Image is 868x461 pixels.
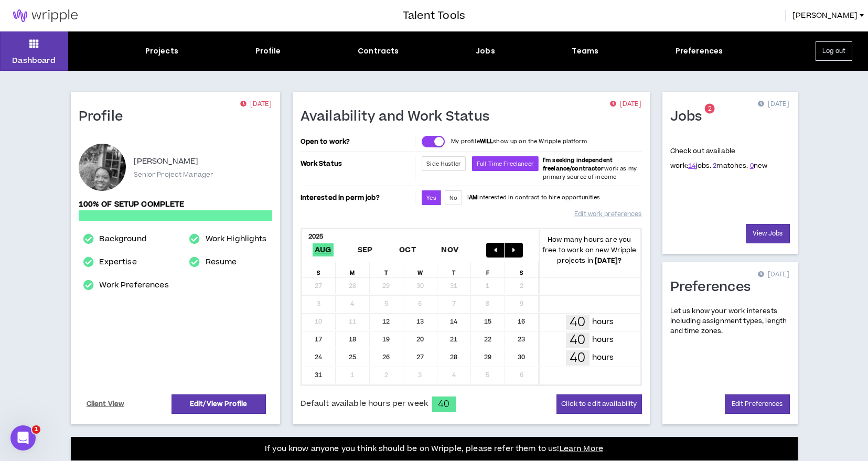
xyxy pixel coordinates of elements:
a: View Jobs [746,224,790,243]
span: 2 [708,104,712,113]
b: I'm seeking independent freelance/contractor [543,156,613,173]
div: T [437,262,471,277]
h1: Profile [79,109,131,125]
p: Work Status [301,156,413,171]
span: new [750,161,768,170]
b: [DATE] ? [595,256,621,265]
h3: Talent Tools [403,8,465,24]
sup: 2 [705,104,715,114]
p: [PERSON_NAME] [134,155,199,168]
p: [DATE] [240,99,272,110]
div: F [471,262,505,277]
h1: Availability and Work Status [301,109,498,125]
a: Background [99,233,146,245]
p: [DATE] [758,99,789,110]
div: Projects [145,46,178,57]
a: Resume [206,256,237,269]
span: work as my primary source of income [543,156,637,181]
a: Client View [85,395,126,413]
div: T [370,262,404,277]
p: 100% of setup complete [79,199,272,210]
span: Default available hours per week [301,398,428,410]
div: Regina P. [79,144,126,191]
div: W [403,262,437,277]
strong: AM [469,194,477,201]
a: Edit work preferences [574,205,641,223]
div: M [336,262,370,277]
span: No [449,194,457,202]
a: 14 [688,161,695,170]
div: S [505,262,539,277]
span: matches. [713,161,748,170]
span: Aug [313,243,334,256]
p: My profile show up on the Wripple platform [451,137,587,146]
b: 2025 [308,232,324,241]
p: Let us know your work interests including assignment types, length and time zones. [670,306,790,337]
span: [PERSON_NAME] [792,10,858,22]
p: If you know anyone you think should be on Wripple, please refer them to us! [265,443,603,455]
iframe: Intercom live chat [10,425,36,451]
a: 0 [750,161,754,170]
p: hours [592,316,614,328]
span: Yes [426,194,436,202]
a: Work Highlights [206,233,267,245]
a: Expertise [99,256,136,269]
button: Click to edit availability [556,394,641,414]
a: Edit Preferences [725,394,790,414]
h1: Preferences [670,279,759,296]
div: Jobs [476,46,495,57]
a: Learn More [560,443,603,454]
h1: Jobs [670,109,710,125]
div: Contracts [358,46,399,57]
div: Teams [572,46,598,57]
span: Nov [439,243,460,256]
p: Check out available work: [670,146,768,170]
p: hours [592,334,614,346]
div: S [302,262,336,277]
strong: WILL [480,137,494,145]
a: Work Preferences [99,279,168,292]
p: Open to work? [301,137,413,146]
button: Log out [816,41,852,61]
a: 2 [713,161,716,170]
div: Preferences [676,46,723,57]
p: How many hours are you free to work on new Wripple projects in [539,234,640,266]
p: [DATE] [610,99,641,110]
p: Senior Project Manager [134,170,214,179]
span: jobs. [688,161,711,170]
div: Profile [255,46,281,57]
a: Edit/View Profile [172,394,266,414]
span: Side Hustler [426,160,461,168]
span: 1 [32,425,40,434]
p: hours [592,352,614,363]
span: Oct [397,243,418,256]
p: Interested in perm job? [301,190,413,205]
p: I interested in contract to hire opportunities [467,194,601,202]
span: Sep [356,243,375,256]
p: [DATE] [758,270,789,280]
p: Dashboard [12,55,56,66]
